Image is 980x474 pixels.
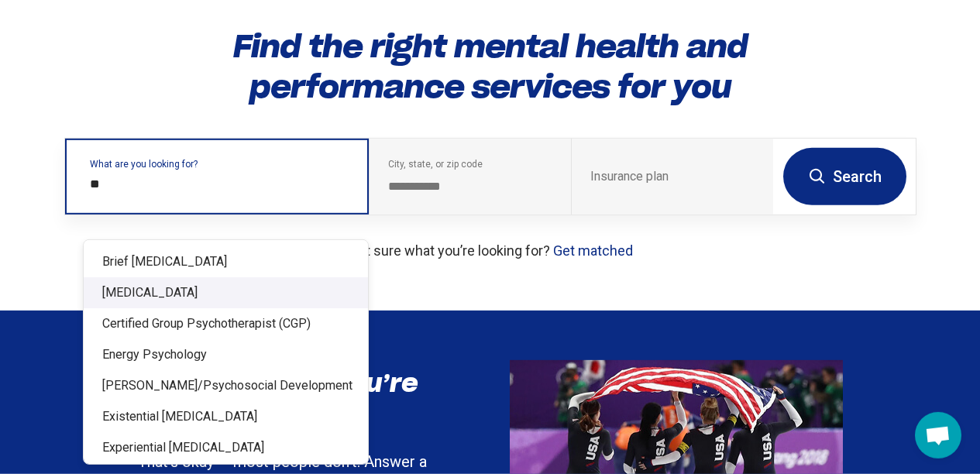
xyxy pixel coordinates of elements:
label: What are you looking for? [90,160,350,169]
div: Open chat [915,412,961,459]
h1: Find the right mental health and performance services for you [64,26,916,107]
div: Experiential [MEDICAL_DATA] [84,432,368,463]
div: Existential [MEDICAL_DATA] [84,401,368,432]
button: Search [783,148,906,205]
div: [PERSON_NAME]/Psychosocial Development [84,370,368,401]
div: Certified Group Psychotherapist (CGP) [84,308,368,339]
p: Not sure what you’re looking for? [64,240,916,261]
div: Energy Psychology [84,339,368,370]
div: Brief [MEDICAL_DATA] [84,246,368,277]
div: [MEDICAL_DATA] [84,277,368,308]
a: Get matched [553,242,633,259]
